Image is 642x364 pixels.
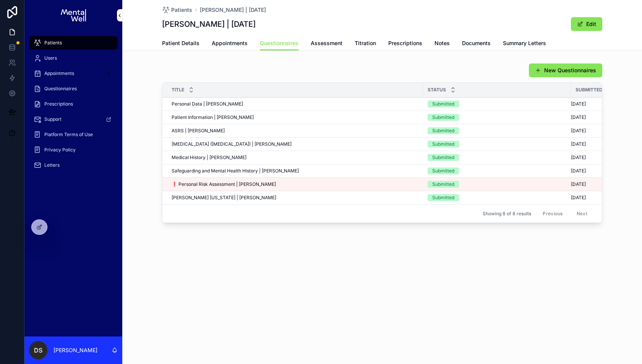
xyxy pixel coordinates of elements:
[432,141,454,148] div: Submitted
[432,154,454,161] div: Submitted
[29,143,118,157] a: Privacy Policy
[428,141,566,148] a: Submitted
[571,17,602,31] button: Edit
[434,39,450,47] span: Notes
[53,346,97,354] p: [PERSON_NAME]
[172,181,418,187] a: ❗ Personal Risk Assessment | [PERSON_NAME]
[172,141,418,147] a: [MEDICAL_DATA] ([MEDICAL_DATA]) | [PERSON_NAME]
[44,132,93,138] span: Platform Terms of Use
[355,39,376,47] span: Titration
[172,141,292,147] span: [MEDICAL_DATA] ([MEDICAL_DATA]) | [PERSON_NAME]
[172,128,225,134] span: ASRS | [PERSON_NAME]
[311,36,342,52] a: Assessment
[428,181,566,188] a: Submitted
[172,154,418,161] a: Medical History | [PERSON_NAME]
[172,128,418,134] a: ASRS | [PERSON_NAME]
[388,39,422,47] span: Prescriptions
[571,181,619,187] a: [DATE]
[571,168,586,174] span: [DATE]
[432,181,454,188] div: Submitted
[428,101,566,107] a: Submitted
[576,87,614,93] span: Submitted Date
[311,39,342,47] span: Assessment
[172,154,246,161] span: Medical History | [PERSON_NAME]
[212,39,248,47] span: Appointments
[29,82,118,96] a: Questionnaires
[428,154,566,161] a: Submitted
[29,128,118,141] a: Platform Terms of Use
[29,67,118,80] a: Appointments
[428,87,446,93] span: Status
[428,194,566,201] a: Submitted
[29,51,118,65] a: Users
[432,114,454,121] div: Submitted
[260,36,298,51] a: Questionnaires
[503,36,546,52] a: Summary Letters
[171,6,192,14] span: Patients
[162,39,199,47] span: Patient Details
[34,346,42,355] span: DS
[503,39,546,47] span: Summary Letters
[571,101,586,107] span: [DATE]
[44,162,60,168] span: Letters
[428,127,566,134] a: Submitted
[44,101,73,107] span: Prescriptions
[571,101,619,107] a: [DATE]
[172,114,254,120] span: Patient Information | [PERSON_NAME]
[571,114,586,120] span: [DATE]
[162,6,192,14] a: Patients
[355,36,376,52] a: Titration
[571,195,619,201] a: [DATE]
[529,63,602,77] button: New Questionnaires
[432,194,454,201] div: Submitted
[29,112,118,126] a: Support
[571,114,619,120] a: [DATE]
[571,181,586,187] span: [DATE]
[44,70,74,76] span: Appointments
[462,39,491,47] span: Documents
[434,36,450,52] a: Notes
[172,101,418,107] a: Personal Data | [PERSON_NAME]
[432,167,454,174] div: Submitted
[44,55,57,61] span: Users
[571,141,619,147] a: [DATE]
[428,114,566,121] a: Submitted
[172,87,184,93] span: Title
[571,154,619,161] a: [DATE]
[571,128,619,134] a: [DATE]
[212,36,248,52] a: Appointments
[44,86,77,92] span: Questionnaires
[462,36,491,52] a: Documents
[162,19,256,29] h1: [PERSON_NAME] | [DATE]
[44,116,62,122] span: Support
[172,195,418,201] a: [PERSON_NAME] [US_STATE] | [PERSON_NAME]
[483,211,531,217] span: Showing 8 of 8 results
[172,168,418,174] a: Safeguarding and Mental Health History | [PERSON_NAME]
[44,40,62,46] span: Patients
[388,36,422,52] a: Prescriptions
[162,36,199,52] a: Patient Details
[29,36,118,50] a: Patients
[200,6,266,14] a: [PERSON_NAME] | [DATE]
[44,147,76,153] span: Privacy Policy
[432,101,454,107] div: Submitted
[29,97,118,111] a: Prescriptions
[172,101,243,107] span: Personal Data | [PERSON_NAME]
[24,31,122,182] div: scrollable content
[571,141,586,147] span: [DATE]
[172,168,299,174] span: Safeguarding and Mental Health History | [PERSON_NAME]
[172,114,418,120] a: Patient Information | [PERSON_NAME]
[260,39,298,47] span: Questionnaires
[571,128,586,134] span: [DATE]
[428,167,566,174] a: Submitted
[172,195,276,201] span: [PERSON_NAME] [US_STATE] | [PERSON_NAME]
[29,158,118,172] a: Letters
[571,195,586,201] span: [DATE]
[172,181,276,187] span: ❗ Personal Risk Assessment | [PERSON_NAME]
[571,168,619,174] a: [DATE]
[571,154,586,161] span: [DATE]
[61,9,86,21] img: App logo
[432,127,454,134] div: Submitted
